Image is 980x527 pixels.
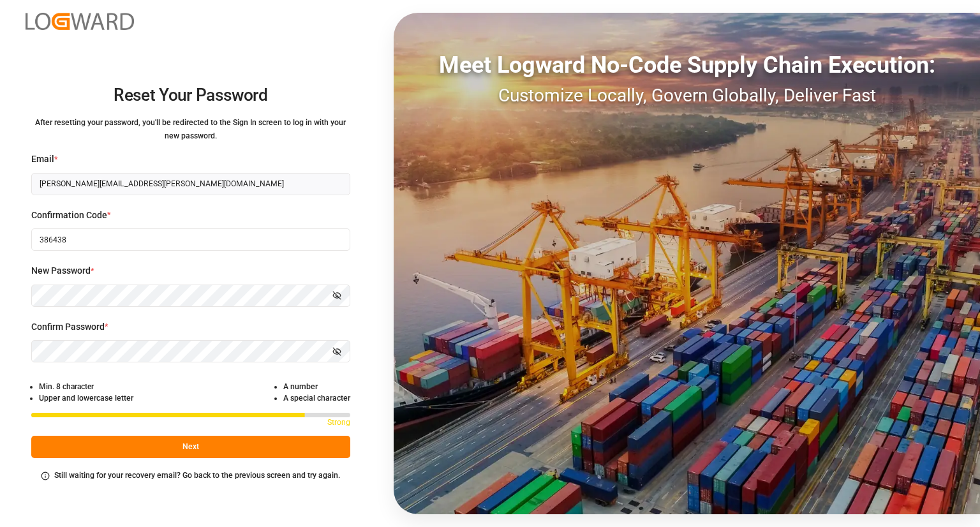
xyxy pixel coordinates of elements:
[31,320,105,334] span: Confirm Password
[31,173,350,195] input: Enter your email
[31,264,91,278] span: New Password
[39,394,133,403] small: Upper and lowercase letter
[31,75,350,116] h2: Reset Your Password
[394,82,980,109] div: Customize Locally, Govern Globally, Deliver Fast
[283,394,350,403] small: A special character
[394,48,980,82] div: Meet Logward No-Code Supply Chain Execution:
[54,471,340,480] small: Still waiting for your recovery email? Go back to the previous screen and try again.
[327,417,350,431] p: Strong
[31,209,107,222] span: Confirmation Code
[26,13,134,30] img: Logward_new_orange.png
[35,118,346,140] small: After resetting your password, you'll be redirected to the Sign In screen to log in with your new...
[283,382,318,391] small: A number
[31,228,350,251] input: Enter the 6 digit code sent to your registered email address
[31,152,54,166] span: Email
[31,436,350,458] button: Next
[39,381,133,392] li: Min. 8 character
